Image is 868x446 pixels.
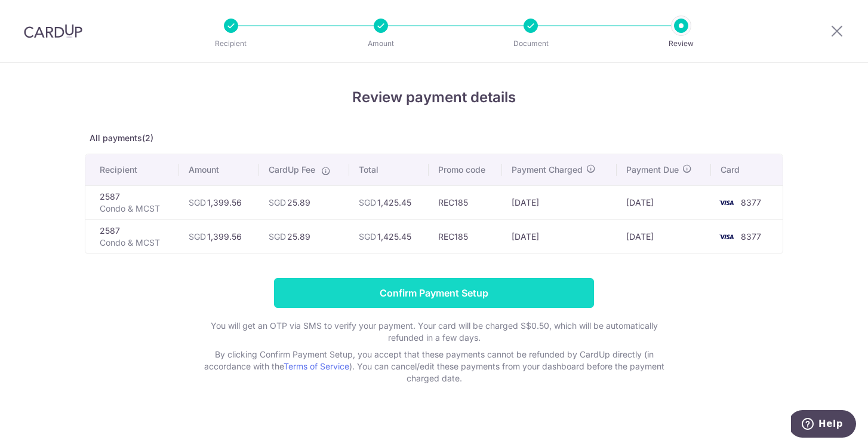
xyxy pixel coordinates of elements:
[791,410,856,440] iframe: Opens a widget where you can find more information
[337,38,425,50] p: Amount
[85,154,179,185] th: Recipient
[195,320,673,344] p: You will get an OTP via SMS to verify your payment. Your card will be charged S$0.50, which will ...
[617,185,711,219] td: [DATE]
[512,164,583,176] span: Payment Charged
[711,154,783,185] th: Card
[487,38,575,50] p: Document
[179,185,259,219] td: 1,399.56
[100,237,170,249] p: Condo & MCST
[502,185,617,219] td: [DATE]
[85,219,179,253] td: 2587
[617,219,711,253] td: [DATE]
[269,231,286,242] span: SGD
[429,185,502,219] td: REC185
[359,197,376,207] span: SGD
[741,231,761,242] span: 8377
[349,185,429,219] td: 1,425.45
[359,231,376,242] span: SGD
[85,87,783,108] h4: Review payment details
[100,203,170,215] p: Condo & MCST
[274,278,594,308] input: Confirm Payment Setup
[269,197,286,207] span: SGD
[179,219,259,253] td: 1,399.56
[85,132,783,144] p: All payments(2)
[349,219,429,253] td: 1,425.45
[715,195,738,210] img: <span class="translation_missing" title="translation missing: en.account_steps.new_confirm_form.b...
[626,164,679,176] span: Payment Due
[502,219,617,253] td: [DATE]
[179,154,259,185] th: Amount
[85,185,179,219] td: 2587
[349,154,429,185] th: Total
[187,38,275,50] p: Recipient
[741,197,761,207] span: 8377
[429,154,502,185] th: Promo code
[269,164,315,176] span: CardUp Fee
[284,361,349,371] a: Terms of Service
[637,38,725,50] p: Review
[259,185,349,219] td: 25.89
[189,197,206,207] span: SGD
[24,24,82,38] img: CardUp
[189,231,206,242] span: SGD
[429,219,502,253] td: REC185
[259,219,349,253] td: 25.89
[195,349,673,384] p: By clicking Confirm Payment Setup, you accept that these payments cannot be refunded by CardUp di...
[715,230,738,244] img: <span class="translation_missing" title="translation missing: en.account_steps.new_confirm_form.b...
